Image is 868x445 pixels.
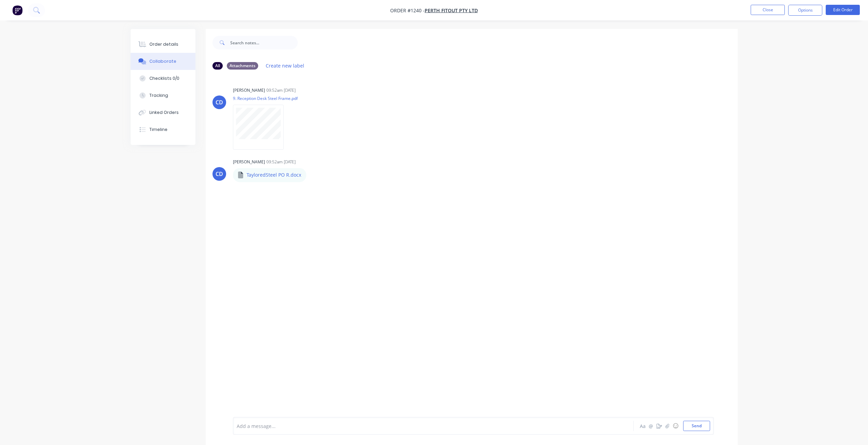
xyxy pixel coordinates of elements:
button: Aa [639,422,647,430]
img: Factory [12,5,23,15]
button: Linked Orders [131,104,195,121]
p: TayloredSteel PO R.docx [247,172,301,178]
div: [PERSON_NAME] [233,159,265,165]
button: ☺ [672,422,680,430]
div: CD [216,98,223,106]
button: Collaborate [131,53,195,70]
div: Checklists 0/0 [149,75,179,81]
button: Send [683,421,710,431]
input: Search notes... [230,36,298,49]
p: 9. Reception Desk Steel Frame.pdf [233,95,298,101]
button: Order details [131,36,195,53]
a: Perth Fitout PTY LTD [425,7,478,14]
div: Order details [149,41,178,47]
div: Tracking [149,92,168,99]
span: Order #1240 - [390,7,425,14]
button: Checklists 0/0 [131,70,195,87]
button: Tracking [131,87,195,104]
button: Edit Order [826,5,860,15]
div: Collaborate [149,58,176,64]
div: 09:52am [DATE] [266,87,296,93]
div: All [212,62,223,70]
div: Timeline [149,127,167,133]
div: 09:52am [DATE] [266,159,296,165]
button: @ [647,422,655,430]
div: Linked Orders [149,109,179,116]
div: [PERSON_NAME] [233,87,265,93]
button: Close [751,5,785,15]
div: CD [216,170,223,178]
button: Create new label [262,61,308,70]
button: Options [788,5,822,16]
button: Timeline [131,121,195,138]
div: Attachments [227,62,258,70]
